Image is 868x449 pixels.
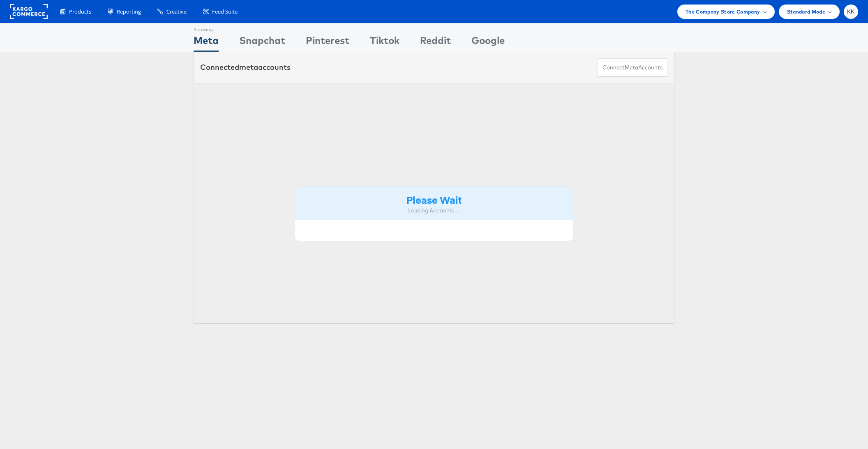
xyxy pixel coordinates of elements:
div: Snapchat [239,33,285,52]
span: Reporting [117,8,141,16]
div: Meta [194,33,219,52]
div: Google [471,33,505,52]
button: ConnectmetaAccounts [597,58,668,77]
span: meta [625,64,638,71]
span: Creative [166,8,187,16]
span: meta [239,62,258,72]
span: Standard Mode [787,7,825,16]
span: Products [69,8,91,16]
div: Connected accounts [200,62,291,73]
div: Reddit [420,33,451,52]
div: Loading Accounts .... [301,207,567,214]
span: The Company Store Company [686,7,760,16]
span: KK [847,9,855,14]
div: Pinterest [306,33,349,52]
span: Feed Suite [212,8,238,16]
div: Tiktok [370,33,399,52]
div: Showing [194,23,219,33]
strong: Please Wait [406,193,462,206]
